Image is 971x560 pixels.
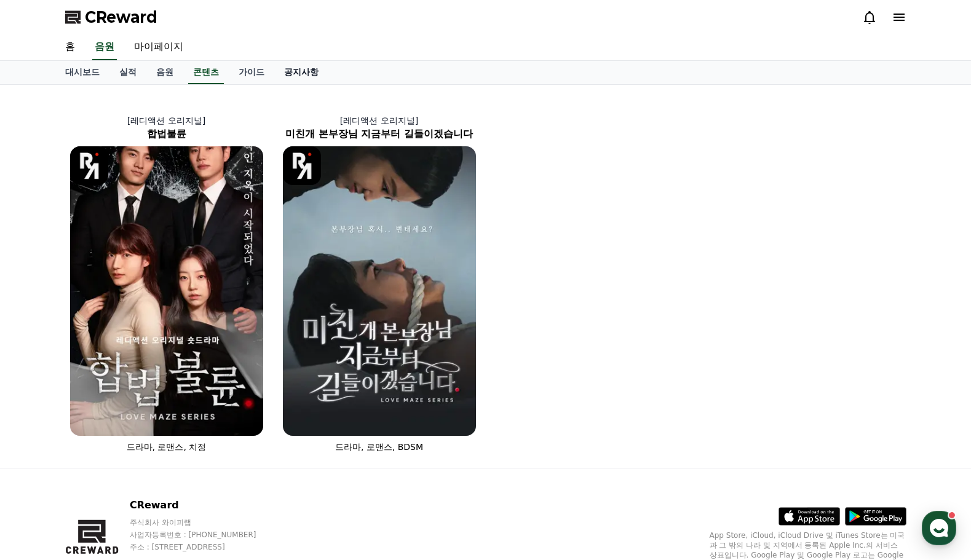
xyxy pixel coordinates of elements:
[273,127,486,141] h2: 미친개 본부장님 지금부터 길들이겠습니다
[146,61,183,84] a: 음원
[92,34,117,60] a: 음원
[55,61,109,84] a: 대시보드
[130,498,280,513] p: CReward
[274,61,328,84] a: 공지사항
[39,408,46,418] span: 홈
[124,34,193,60] a: 마이페이지
[130,518,280,527] p: 주식회사 와이피랩
[109,61,146,84] a: 실적
[113,409,127,419] span: 대화
[335,442,423,452] span: 드라마, 로맨스, BDSM
[130,530,280,540] p: 사업자등록번호 : [PHONE_NUMBER]
[283,146,322,185] img: [object Object] Logo
[159,390,236,420] a: 설정
[190,408,205,418] span: 설정
[85,7,157,27] span: CReward
[65,7,157,27] a: CReward
[4,390,81,420] a: 홈
[70,146,263,436] img: 합법불륜
[60,105,273,463] a: [레디액션 오리지널] 합법불륜 합법불륜 [object Object] Logo 드라마, 로맨스, 치정
[60,114,273,127] p: [레디액션 오리지널]
[130,542,280,552] p: 주소 : [STREET_ADDRESS]
[127,442,207,452] span: 드라마, 로맨스, 치정
[273,105,486,463] a: [레디액션 오리지널] 미친개 본부장님 지금부터 길들이겠습니다 미친개 본부장님 지금부터 길들이겠습니다 [object Object] Logo 드라마, 로맨스, BDSM
[70,146,109,185] img: [object Object] Logo
[55,34,85,60] a: 홈
[60,127,273,141] h2: 합법불륜
[273,114,486,127] p: [레디액션 오리지널]
[283,146,476,436] img: 미친개 본부장님 지금부터 길들이겠습니다
[188,61,224,84] a: 콘텐츠
[229,61,274,84] a: 가이드
[81,390,159,420] a: 대화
